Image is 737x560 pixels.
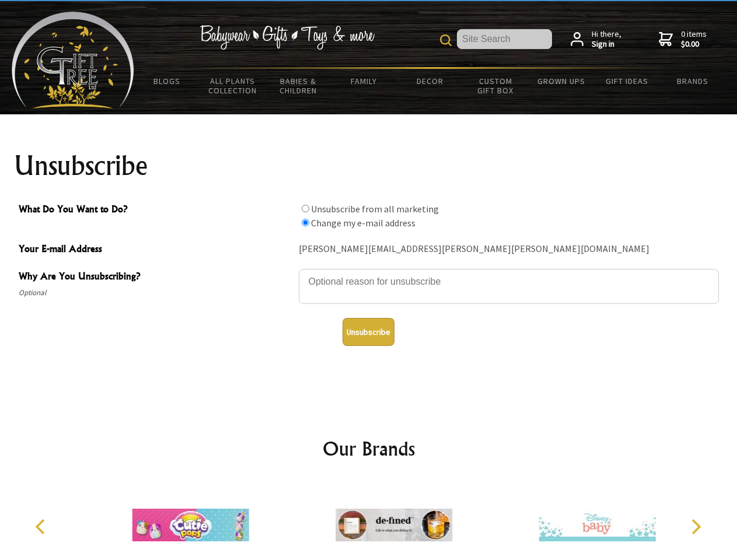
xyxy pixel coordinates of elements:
[681,29,707,50] span: 0 items
[528,69,594,93] a: Grown Ups
[592,29,621,50] span: Hi there,
[440,34,452,46] img: product search
[299,240,719,258] div: [PERSON_NAME][EMAIL_ADDRESS][PERSON_NAME][PERSON_NAME][DOMAIN_NAME]
[14,152,724,180] h1: Unsubscribe
[571,29,621,50] a: Hi there,Sign in
[200,69,266,103] a: All Plants Collection
[12,12,134,108] img: Babyware - Gifts - Toys and more...
[266,69,331,103] a: Babies & Children
[19,242,293,258] span: Your E-mail Address
[311,203,439,215] label: Unsubscribe from all marketing
[592,39,621,50] strong: Sign in
[311,217,415,229] label: Change my e-mail address
[19,202,293,219] span: What Do You Want to Do?
[29,514,55,540] button: Previous
[302,205,309,212] input: What Do You Want to Do?
[343,318,394,346] button: Unsubscribe
[134,69,200,93] a: BLOGS
[331,69,397,93] a: Family
[683,514,708,540] button: Next
[397,69,463,93] a: Decor
[457,29,552,49] input: Site Search
[463,69,529,103] a: Custom Gift Box
[660,69,726,93] a: Brands
[200,25,375,50] img: Babywear - Gifts - Toys & more
[659,29,707,50] a: 0 items$0.00
[299,269,719,304] textarea: Why Are You Unsubscribing?
[681,39,707,50] strong: $0.00
[594,69,660,93] a: Gift Ideas
[19,269,293,286] span: Why Are You Unsubscribing?
[302,219,309,226] input: What Do You Want to Do?
[23,435,714,463] h2: Our Brands
[19,286,293,300] span: Optional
